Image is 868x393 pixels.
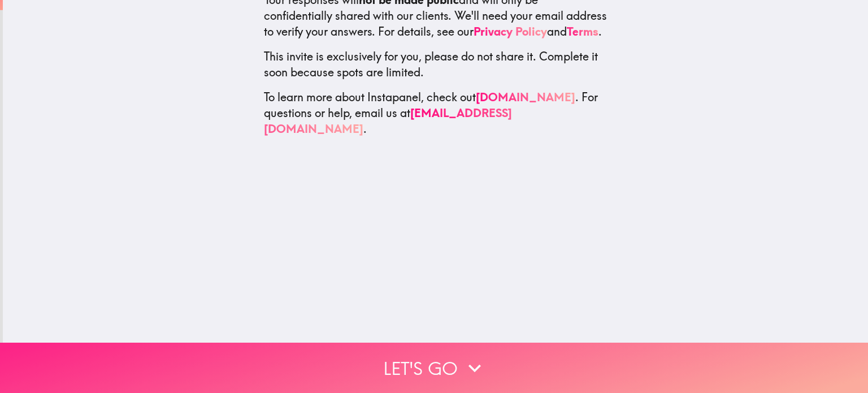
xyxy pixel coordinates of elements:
p: This invite is exclusively for you, please do not share it. Complete it soon because spots are li... [264,48,607,80]
a: Terms [567,24,598,38]
a: Privacy Policy [474,24,547,38]
a: [DOMAIN_NAME] [476,89,575,103]
p: To learn more about Instapanel, check out . For questions or help, email us at . [264,89,607,136]
a: [EMAIL_ADDRESS][DOMAIN_NAME] [264,105,512,135]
